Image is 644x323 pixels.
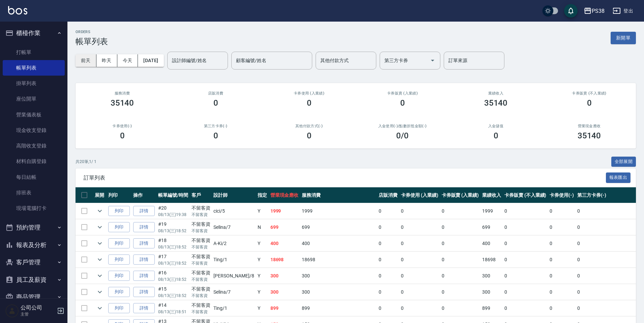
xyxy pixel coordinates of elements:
button: 列印 [108,271,130,281]
td: 300 [480,268,503,284]
h2: 營業現金應收 [551,124,628,128]
h2: 業績收入 [457,91,534,96]
div: 不留客資 [192,286,210,293]
h2: 卡券販賣 (不入業績) [551,91,628,96]
td: 0 [399,268,440,284]
a: 報表匯出 [606,174,631,181]
td: 899 [300,300,377,316]
h2: 其他付款方式(-) [270,124,348,128]
td: 0 [377,219,399,235]
p: 08/13 (三) 18:51 [158,309,188,315]
th: 帳單編號/時間 [156,187,190,203]
h2: 入金儲值 [457,124,534,128]
td: Y [256,300,269,316]
a: 材料自購登錄 [3,154,65,169]
td: 400 [480,236,503,251]
td: 300 [269,284,300,300]
div: 不留客資 [192,302,210,309]
td: #14 [156,300,190,316]
p: 08/13 (三) 18:52 [158,244,188,250]
p: 不留客資 [192,212,210,218]
button: 員工及薪資 [3,271,65,289]
img: Logo [8,6,27,15]
td: Selina /7 [212,284,256,300]
p: 08/13 (三) 18:52 [158,293,188,299]
h3: 0 [307,98,312,108]
td: Y [256,284,269,300]
td: 0 [399,219,440,235]
td: 0 [440,268,481,284]
button: 預約管理 [3,219,65,236]
button: expand row [95,222,105,232]
span: 訂單列表 [84,174,606,181]
h3: 0 [120,131,125,140]
button: PS38 [581,4,607,18]
button: 櫃檯作業 [3,24,65,42]
td: 300 [269,268,300,284]
button: expand row [95,254,105,265]
p: 08/13 (三) 18:52 [158,276,188,282]
th: 指定 [256,187,269,203]
button: 報表及分析 [3,236,65,254]
td: #17 [156,252,190,268]
td: Ting /1 [212,300,256,316]
a: 現金收支登錄 [3,123,65,138]
td: #15 [156,284,190,300]
a: 詳情 [133,303,155,314]
td: 0 [548,252,576,268]
td: 0 [440,300,481,316]
h3: 0 [213,98,218,108]
button: save [564,4,578,18]
h3: 35140 [111,98,134,108]
td: 0 [503,219,548,235]
td: 0 [440,252,481,268]
td: 0 [503,300,548,316]
td: A-Ki /2 [212,236,256,251]
h5: 公司公司 [21,304,55,311]
h3: 服務消費 [84,91,161,96]
button: 新開單 [611,32,636,44]
p: 不留客資 [192,260,210,266]
button: 商品管理 [3,288,65,306]
td: 699 [300,219,377,235]
a: 詳情 [133,254,155,265]
p: 08/13 (三) 18:52 [158,260,188,266]
td: #18 [156,236,190,251]
h2: 入金使用(-) /點數折抵金額(-) [364,124,441,128]
td: 400 [300,236,377,251]
td: 0 [377,203,399,219]
h2: ORDERS [76,30,108,34]
button: 前天 [76,54,96,67]
p: 不留客資 [192,293,210,299]
button: 列印 [108,238,130,249]
div: 不留客資 [192,269,210,276]
td: 0 [503,268,548,284]
a: 新開單 [611,34,636,41]
td: 0 [399,203,440,219]
a: 詳情 [133,238,155,249]
button: 列印 [108,303,130,314]
td: 0 [548,284,576,300]
td: 0 [440,236,481,251]
button: expand row [95,238,105,248]
h2: 卡券販賣 (入業績) [364,91,441,96]
td: 0 [377,268,399,284]
td: Y [256,252,269,268]
td: 0 [377,284,399,300]
td: #19 [156,219,190,235]
p: 不留客資 [192,228,210,234]
a: 排班表 [3,185,65,200]
a: 座位開單 [3,91,65,107]
td: 0 [440,284,481,300]
th: 客戶 [190,187,212,203]
td: 0 [548,219,576,235]
a: 掛單列表 [3,76,65,91]
p: 08/13 (三) 19:38 [158,212,188,218]
h3: 0 [494,131,498,140]
button: expand row [95,303,105,313]
th: 操作 [131,187,156,203]
td: 699 [480,219,503,235]
td: 1999 [480,203,503,219]
td: 400 [269,236,300,251]
th: 卡券販賣 (不入業績) [503,187,548,203]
